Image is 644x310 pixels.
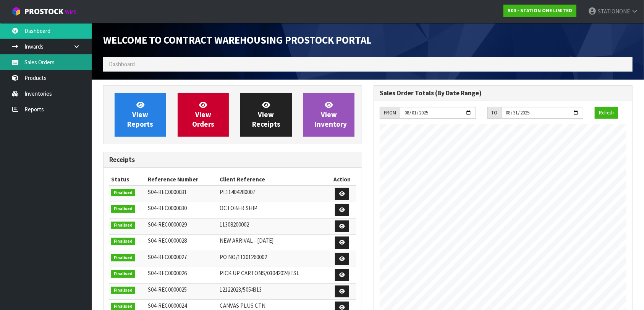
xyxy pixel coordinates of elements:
a: ViewReports [115,93,166,137]
span: S04-REC0000025 [148,286,187,293]
span: 12122023/5054313 [220,286,262,293]
th: Action [328,173,356,186]
span: View Receipts [252,100,280,129]
small: WMS [65,8,77,16]
span: 11308200002 [220,221,249,228]
img: cube-alt.png [11,7,21,16]
span: ProStock [24,7,63,16]
span: View Reports [127,100,153,129]
a: ViewReceipts [240,93,292,137]
span: Finalised [111,205,135,213]
span: S04-REC0000027 [148,253,187,261]
a: ViewOrders [178,93,229,137]
span: STATIONONE [598,8,630,15]
div: TO [487,107,502,119]
span: OCTOBER SHIP [220,204,257,212]
span: PI.11404280007 [220,188,255,196]
strong: S04 - STATION ONE LIMITED [508,7,572,14]
button: Refresh [595,107,618,119]
span: Finalised [111,270,135,278]
span: Finalised [111,287,135,294]
span: Welcome to Contract Warehousing ProStock Portal [103,34,372,46]
span: CANVAS PLUS CTN [220,302,265,309]
th: Client Reference [218,173,328,186]
span: S04-REC0000024 [148,302,187,309]
h3: Receipts [109,156,356,163]
span: NEW ARRIVAL - [DATE] [220,237,273,244]
span: PO NO/11301260002 [220,253,267,261]
span: S04-REC0000030 [148,204,187,212]
span: S04-REC0000031 [148,188,187,196]
span: PICK UP CARTONS/03042024/TSL [220,269,299,277]
span: S04-REC0000028 [148,237,187,244]
span: Dashboard [109,60,135,68]
span: S04-REC0000029 [148,221,187,228]
div: FROM [380,107,400,119]
span: Finalised [111,189,135,197]
th: Reference Number [146,173,218,186]
h3: Sales Order Totals (By Date Range) [380,90,626,97]
th: Status [109,173,146,186]
span: Finalised [111,222,135,229]
span: Finalised [111,238,135,245]
span: View Orders [192,100,214,129]
a: ViewInventory [303,93,355,137]
span: Finalised [111,254,135,262]
span: S04-REC0000026 [148,269,187,277]
span: View Inventory [315,100,347,129]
